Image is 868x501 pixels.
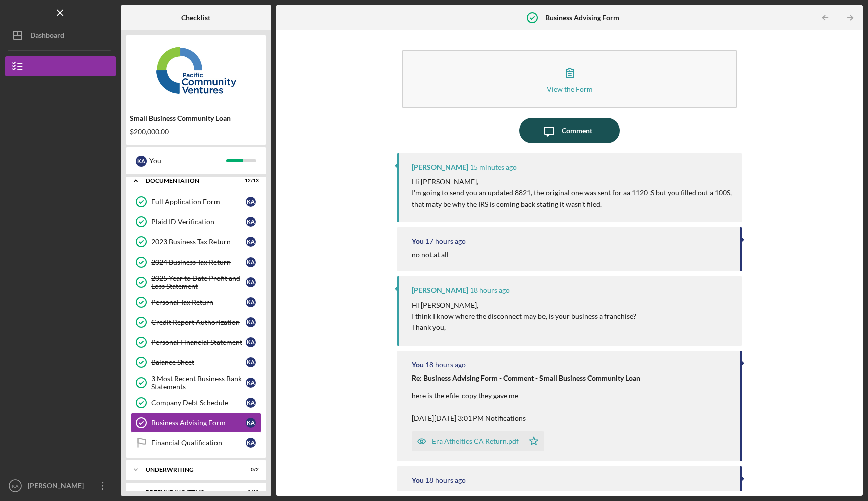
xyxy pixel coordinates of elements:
a: 2025 Year to Date Profit and Loss StatementKA [131,272,261,292]
div: Small Business Community Loan [130,114,262,122]
div: $200,000.00 [130,128,262,136]
div: K A [246,398,256,408]
strong: Re: Business Advising Form - Comment - Small Business Community Loan [412,373,640,382]
div: no not at all [412,250,449,259]
p: I'm going to send you an updated 8821, the original one was sent for aa 1120-S but you filled out... [412,187,733,210]
button: View the Form [402,50,738,108]
div: K A [246,438,256,448]
div: K A [246,357,256,367]
div: 0 / 10 [241,489,259,495]
div: [PERSON_NAME] [25,476,90,498]
div: K A [246,257,256,267]
div: Balance Sheet [151,358,246,366]
div: 2025 Year to Date Profit and Loss Statement [151,274,246,290]
button: Comment [519,118,620,143]
a: Credit Report AuthorizationKA [131,312,261,332]
div: Company Debt Schedule [151,399,246,407]
time: 2025-10-06 23:50 [425,237,466,245]
div: K A [246,217,256,227]
p: Hi [PERSON_NAME], [412,176,733,187]
div: You [149,152,226,169]
div: Business Advising Form [151,419,246,427]
div: Prefunding Items [146,489,234,495]
a: Full Application FormKA [131,192,261,212]
div: Financial Qualification [151,439,246,447]
div: Plaid ID Verification [151,218,246,226]
div: Credit Report Authorization [151,318,246,326]
a: Personal Tax ReturnKA [131,292,261,312]
button: Era Atheltics CA Return.pdf [412,431,544,451]
div: K A [136,156,147,167]
p: Hi [PERSON_NAME], [412,300,636,311]
a: Business Advising FormKA [131,413,261,433]
div: K A [246,418,256,428]
div: 0 / 2 [241,467,259,473]
button: Dashboard [5,25,116,45]
div: Dashboard [30,25,64,48]
a: 2023 Business Tax ReturnKA [131,232,261,252]
div: Full Application Form [151,198,246,206]
p: here is the efile copy they gave me [DATE][DATE] 3:01 PM Notifications [412,390,640,424]
p: I think I know where the disconnect may be, is your business a franchise? [412,311,636,322]
a: Plaid ID VerificationKA [131,212,261,232]
div: 3 Most Recent Business Bank Statements [151,374,246,391]
div: Underwriting [146,467,234,473]
div: 12 / 13 [241,178,259,184]
a: 3 Most Recent Business Bank StatementsKA [131,372,261,393]
a: Company Debt ScheduleKA [131,393,261,413]
div: K A [246,277,256,287]
div: Era Atheltics CA Return.pdf [432,437,519,445]
text: KA [12,483,19,489]
div: 2023 Business Tax Return [151,238,246,246]
time: 2025-10-06 22:49 [425,361,466,369]
a: Balance SheetKA [131,352,261,372]
a: 2024 Business Tax ReturnKA [131,252,261,272]
div: K A [246,237,256,247]
div: Personal Financial Statement [151,338,246,346]
a: Personal Financial StatementKA [131,332,261,352]
div: Documentation [146,178,234,184]
b: Business Advising Form [545,14,619,22]
div: [PERSON_NAME] [412,163,468,171]
div: K A [246,378,256,388]
p: Thank you, [412,322,636,333]
time: 2025-10-06 23:38 [470,286,510,294]
div: K A [246,197,256,207]
div: K A [246,297,256,307]
div: You [412,476,424,484]
div: View the Form [547,85,593,93]
time: 2025-10-07 17:00 [470,163,517,171]
div: [PERSON_NAME] [412,286,468,294]
div: You [412,361,424,369]
button: KA[PERSON_NAME] [5,476,116,496]
a: Financial QualificationKA [131,433,261,453]
div: K A [246,337,256,347]
div: Personal Tax Return [151,298,246,306]
b: Checklist [181,14,210,22]
div: Comment [562,118,592,143]
div: 2024 Business Tax Return [151,258,246,266]
time: 2025-10-06 22:48 [425,476,466,484]
div: You [412,237,424,245]
img: Product logo [126,40,266,100]
div: K A [246,317,256,327]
